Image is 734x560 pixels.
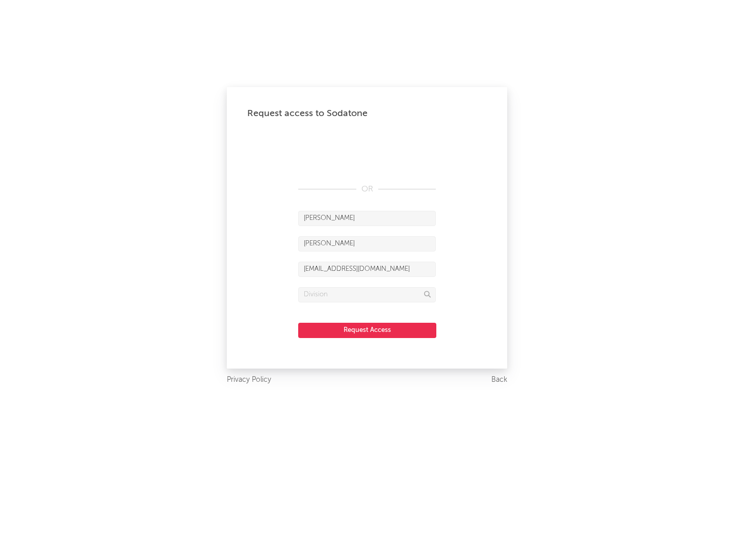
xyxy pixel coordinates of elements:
input: First Name [298,211,436,226]
input: Email [298,262,436,277]
div: OR [298,183,436,195]
button: Request Access [298,323,436,338]
div: Request access to Sodatone [247,107,487,120]
input: Division [298,287,436,302]
input: Last Name [298,236,436,251]
a: Privacy Policy [227,374,271,386]
a: Back [491,374,507,386]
